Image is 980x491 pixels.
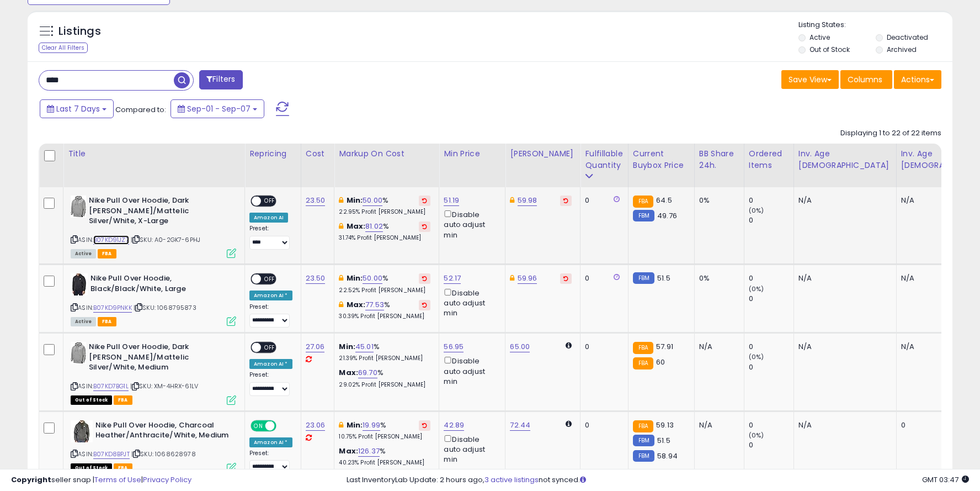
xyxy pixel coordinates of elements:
[510,148,576,160] div: [PERSON_NAME]
[657,435,670,446] span: 51.5
[93,450,130,459] a: B07KD8BPJT
[94,474,141,485] a: Terms of Use
[363,195,382,206] a: 50.00
[749,440,793,450] div: 0
[339,221,430,242] div: %
[11,475,191,485] div: seller snap | |
[633,450,654,462] small: FBM
[365,221,383,232] a: 81.02
[339,234,430,242] p: 31.74% Profit [PERSON_NAME]
[89,196,223,229] b: Nike Pull Over Hoodie, Dark [PERSON_NAME]/Mattelic Silver/White, X-Large
[444,420,464,431] a: 42.89
[56,103,100,114] span: Last 7 Days
[699,196,736,205] div: 0%
[134,303,196,312] span: | SKU: 1068795873
[334,144,439,187] th: The percentage added to the cost of goods (COGS) that forms the calculator for Min & Max prices.
[339,287,430,294] p: 22.52% Profit [PERSON_NAME]
[699,273,736,283] div: 0%
[339,300,430,320] div: %
[275,421,292,430] span: OFF
[71,420,93,442] img: 41DV4MJQtTL._SL40_.jpg
[633,420,653,432] small: FBA
[798,196,888,205] div: N/A
[249,291,292,300] div: Amazon AI *
[261,343,279,352] span: OFF
[131,450,196,458] span: | SKU: 1068628978
[339,355,430,362] p: 21.39% Profit [PERSON_NAME]
[339,420,430,441] div: %
[90,273,225,297] b: Nike Pull Over Hoodie, Black/Black/White, Large
[484,474,539,485] a: 3 active listings
[699,342,736,352] div: N/A
[339,446,358,456] b: Max:
[633,357,653,369] small: FBA
[358,446,380,457] a: 126.37
[58,24,101,39] h5: Listings
[171,99,264,118] button: Sep-01 - Sep-07
[339,367,358,378] b: Max:
[339,208,430,216] p: 22.95% Profit [PERSON_NAME]
[68,148,240,160] div: Title
[249,437,292,447] div: Amazon AI *
[633,210,654,221] small: FBM
[585,420,619,430] div: 0
[339,273,430,294] div: %
[798,420,888,430] div: N/A
[95,420,230,444] b: Nike Pull Over Hoodie, Charcoal Heather/Anthracite/White, Medium
[518,273,537,284] a: 59.96
[249,303,292,328] div: Preset:
[656,357,665,367] span: 60
[657,273,670,283] span: 51.5
[887,33,928,42] label: Deactivated
[249,148,296,160] div: Repricing
[749,420,793,430] div: 0
[749,294,793,304] div: 0
[347,299,366,310] b: Max:
[347,475,969,485] div: Last InventoryLab Update: 2 hours ago, not synced.
[894,70,941,89] button: Actions
[98,249,116,258] span: FBA
[252,421,265,430] span: ON
[656,195,672,205] span: 64.5
[249,450,292,474] div: Preset:
[633,272,654,284] small: FBM
[347,221,366,231] b: Max:
[93,303,132,313] a: B07KD9PNKK
[749,431,764,440] small: (0%)
[339,342,430,362] div: %
[749,215,793,225] div: 0
[365,299,384,310] a: 77.53
[249,225,292,250] div: Preset:
[71,342,86,364] img: 41csvsaX4lL._SL40_.jpg
[131,235,200,244] span: | SKU: A0-2GK7-6PHJ
[306,420,326,431] a: 23.06
[339,196,430,216] div: %
[444,208,497,240] div: Disable auto adjust min
[444,287,497,319] div: Disable auto adjust min
[657,451,678,461] span: 58.94
[444,433,497,465] div: Disable auto adjust min
[798,273,888,283] div: N/A
[347,195,363,205] b: Min:
[444,148,500,160] div: Min Price
[114,395,132,405] span: FBA
[444,195,459,206] a: 51.19
[347,273,363,283] b: Min:
[510,420,530,431] a: 72.44
[130,382,198,390] span: | SKU: XM-4HRX-61LV
[444,273,461,284] a: 52.17
[749,362,793,372] div: 0
[71,196,86,218] img: 41csvsaX4lL._SL40_.jpg
[11,474,51,485] strong: Copyright
[199,70,242,89] button: Filters
[249,359,292,369] div: Amazon AI *
[249,371,292,396] div: Preset:
[363,273,382,284] a: 50.00
[39,43,88,53] div: Clear All Filters
[71,395,112,405] span: All listings that are currently out of stock and unavailable for purchase on Amazon
[339,148,434,160] div: Markup on Cost
[89,342,223,376] b: Nike Pull Over Hoodie, Dark [PERSON_NAME]/Mattelic Silver/White, Medium
[809,33,830,42] label: Active
[71,420,236,472] div: ASIN:
[358,367,377,378] a: 69.70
